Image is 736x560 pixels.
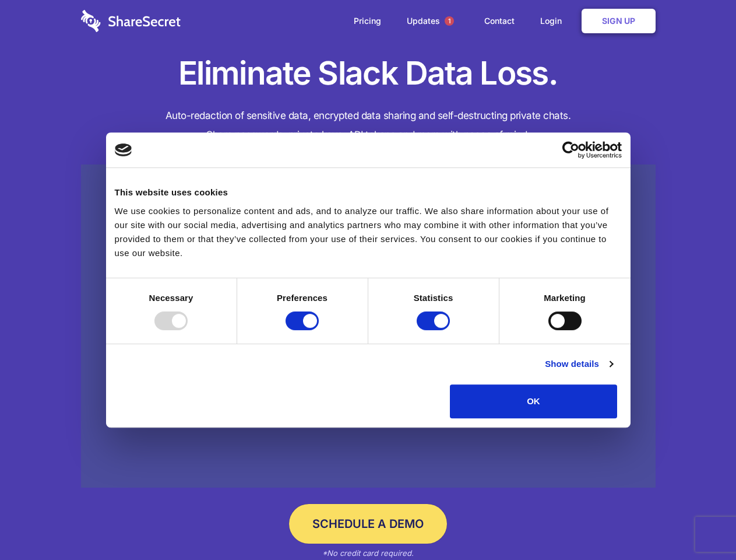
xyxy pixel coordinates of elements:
span: 1 [445,16,454,26]
a: Sign Up [582,9,656,33]
a: Show details [545,357,612,371]
h4: Auto-redaction of sensitive data, encrypted data sharing and self-destructing private chats. Shar... [81,106,656,145]
a: Wistia video thumbnail [81,164,656,488]
a: Usercentrics Cookiebot - opens in a new window [520,141,622,159]
a: Schedule a Demo [289,504,447,544]
strong: Statistics [414,293,453,303]
a: Login [529,3,579,39]
img: logo-wordmark-white-trans-d4663122ce5f474addd5e946df7df03e33cb6a1c49d2221995e7729f52c070b2.svg [81,10,181,32]
a: Pricing [342,3,393,39]
strong: Necessary [149,293,193,303]
div: This website uses cookies [115,185,622,199]
img: logo [115,143,132,156]
strong: Preferences [277,293,327,303]
button: OK [450,384,617,418]
a: Contact [473,3,526,39]
div: We use cookies to personalize content and ads, and to analyze our traffic. We also share informat... [115,204,622,260]
strong: Marketing [544,293,586,303]
em: *No credit card required. [322,548,414,558]
h1: Eliminate Slack Data Loss. [81,52,656,94]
